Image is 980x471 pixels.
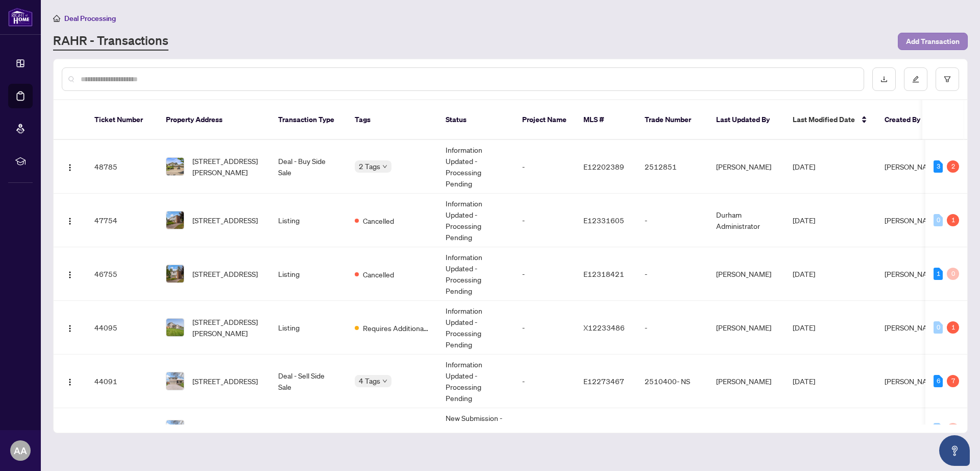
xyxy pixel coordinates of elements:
[14,443,27,458] span: AA
[166,211,184,229] img: thumbnail-img
[363,424,395,435] span: Approved
[636,355,708,408] td: 2510400- NS
[636,194,708,247] td: -
[166,158,184,175] img: thumbnail-img
[636,408,708,451] td: 2510400
[8,8,33,27] img: logo
[86,100,158,140] th: Ticket Number
[192,215,258,226] span: [STREET_ADDRESS]
[270,140,347,194] td: Deal - Buy Side Sale
[575,100,636,140] th: MLS #
[583,323,625,332] span: X12233486
[934,160,943,173] div: 3
[437,140,514,194] td: Information Updated - Processing Pending
[708,355,785,408] td: [PERSON_NAME]
[708,408,785,451] td: [PERSON_NAME]
[382,164,387,169] span: down
[62,421,78,437] button: Logo
[514,301,575,355] td: -
[363,322,429,334] span: Requires Additional Docs
[904,67,927,91] button: edit
[934,268,943,280] div: 1
[270,408,347,451] td: Listing
[898,33,968,50] button: Add Transaction
[437,301,514,355] td: Information Updated - Processing Pending
[793,162,815,171] span: [DATE]
[583,269,624,278] span: E12318421
[62,266,78,282] button: Logo
[66,378,74,386] img: Logo
[270,100,347,140] th: Transaction Type
[947,268,959,280] div: 0
[270,194,347,247] td: Listing
[708,247,785,301] td: [PERSON_NAME]
[166,265,184,282] img: thumbnail-img
[947,423,959,435] div: 0
[636,140,708,194] td: 2512851
[437,100,514,140] th: Status
[947,160,959,173] div: 2
[785,100,876,140] th: Last Modified Date
[53,32,168,51] a: RAHR - Transactions
[793,114,855,125] span: Last Modified Date
[270,301,347,355] td: Listing
[514,140,575,194] td: -
[62,212,78,228] button: Logo
[62,319,78,336] button: Logo
[86,301,158,355] td: 44095
[66,324,74,333] img: Logo
[885,269,940,278] span: [PERSON_NAME]
[192,375,258,387] span: [STREET_ADDRESS]
[514,408,575,451] td: -
[934,214,943,226] div: 0
[934,321,943,334] div: 0
[906,33,960,50] span: Add Transaction
[876,100,938,140] th: Created By
[86,140,158,194] td: 48785
[514,355,575,408] td: -
[514,194,575,247] td: -
[939,435,970,466] button: Open asap
[514,247,575,301] td: -
[86,247,158,301] td: 46755
[636,247,708,301] td: -
[583,376,624,386] span: E12273467
[793,376,815,386] span: [DATE]
[359,375,380,387] span: 4 Tags
[359,160,380,172] span: 2 Tags
[437,355,514,408] td: Information Updated - Processing Pending
[793,269,815,278] span: [DATE]
[872,67,896,91] button: download
[66,163,74,172] img: Logo
[347,100,437,140] th: Tags
[166,372,184,390] img: thumbnail-img
[62,373,78,389] button: Logo
[64,14,116,23] span: Deal Processing
[166,420,184,438] img: thumbnail-img
[363,215,394,226] span: Cancelled
[437,408,514,451] td: New Submission - Processing Pending
[934,375,943,387] div: 6
[583,216,624,225] span: E12331605
[192,423,258,435] span: [STREET_ADDRESS]
[166,319,184,336] img: thumbnail-img
[192,268,258,279] span: [STREET_ADDRESS]
[437,194,514,247] td: Information Updated - Processing Pending
[880,76,888,83] span: download
[708,194,785,247] td: Durham Administrator
[708,140,785,194] td: [PERSON_NAME]
[86,408,158,451] td: 44087
[885,323,940,332] span: [PERSON_NAME]
[86,355,158,408] td: 44091
[947,375,959,387] div: 7
[66,271,74,279] img: Logo
[636,100,708,140] th: Trade Number
[793,323,815,332] span: [DATE]
[885,376,940,386] span: [PERSON_NAME]
[86,194,158,247] td: 47754
[270,247,347,301] td: Listing
[192,155,262,178] span: [STREET_ADDRESS][PERSON_NAME]
[947,321,959,334] div: 1
[363,269,394,280] span: Cancelled
[708,301,785,355] td: [PERSON_NAME]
